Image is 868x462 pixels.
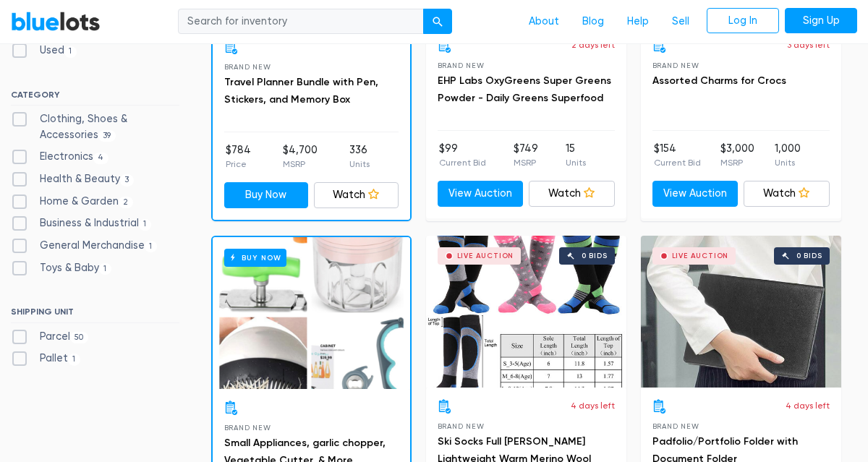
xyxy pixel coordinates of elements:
div: Live Auction [672,252,729,260]
span: 4 [93,153,109,164]
span: 1 [68,354,80,365]
li: 15 [566,141,586,170]
a: Sell [660,8,701,35]
a: EHP Labs OxyGreens Super Greens Powder - Daily Greens Superfood [438,74,611,104]
p: MSRP [283,158,318,171]
label: Parcel [11,329,88,345]
h6: Buy Now [224,249,287,267]
h6: SHIPPING UNIT [11,307,179,322]
div: 0 bids [582,252,608,260]
a: Log In [707,8,779,34]
li: $749 [514,141,538,170]
a: Buy Now [213,237,410,389]
a: View Auction [438,181,524,207]
label: Health & Beauty [11,171,134,187]
a: Travel Planner Bundle with Pen, Stickers, and Memory Box [224,76,378,106]
span: Brand New [652,422,699,430]
p: Units [349,158,370,171]
a: Sign Up [785,8,857,34]
a: Buy Now [224,182,309,208]
label: Business & Industrial [11,215,151,231]
p: 2 days left [571,38,615,51]
li: $154 [654,141,701,170]
label: General Merchandise [11,238,157,254]
label: Electronics [11,149,109,165]
li: $99 [439,141,486,170]
p: MSRP [514,156,538,169]
a: Assorted Charms for Crocs [652,74,786,87]
span: 1 [99,263,111,275]
span: Brand New [438,61,485,69]
a: Help [616,8,660,35]
a: About [517,8,571,35]
div: 0 bids [796,252,822,260]
a: Watch [529,181,615,207]
li: $4,700 [283,142,318,171]
span: Brand New [438,422,485,430]
h6: CATEGORY [11,90,179,106]
li: 1,000 [775,141,801,170]
p: Current Bid [439,156,486,169]
span: Brand New [224,63,271,71]
p: Units [566,156,586,169]
label: Home & Garden [11,194,133,210]
p: Price [226,158,251,171]
a: Live Auction 0 bids [641,236,841,388]
p: 3 days left [787,38,830,51]
label: Clothing, Shoes & Accessories [11,111,179,142]
a: Blog [571,8,616,35]
label: Pallet [11,351,80,367]
label: Used [11,43,77,59]
p: Units [775,156,801,169]
li: 336 [349,142,370,171]
a: BlueLots [11,11,101,32]
p: 4 days left [786,399,830,412]
input: Search for inventory [178,9,424,35]
a: Watch [314,182,399,208]
span: 2 [119,197,133,208]
span: 39 [98,130,116,142]
label: Toys & Baby [11,260,111,276]
a: Live Auction 0 bids [426,236,626,388]
div: Live Auction [457,252,514,260]
span: 1 [139,219,151,231]
span: 1 [145,241,157,252]
p: Current Bid [654,156,701,169]
li: $784 [226,142,251,171]
span: 1 [64,46,77,58]
a: View Auction [652,181,739,207]
span: 50 [70,332,88,343]
a: Watch [744,181,830,207]
span: Brand New [224,424,271,432]
p: 4 days left [571,399,615,412]
p: MSRP [720,156,754,169]
span: Brand New [652,61,699,69]
span: 3 [120,174,134,186]
li: $3,000 [720,141,754,170]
